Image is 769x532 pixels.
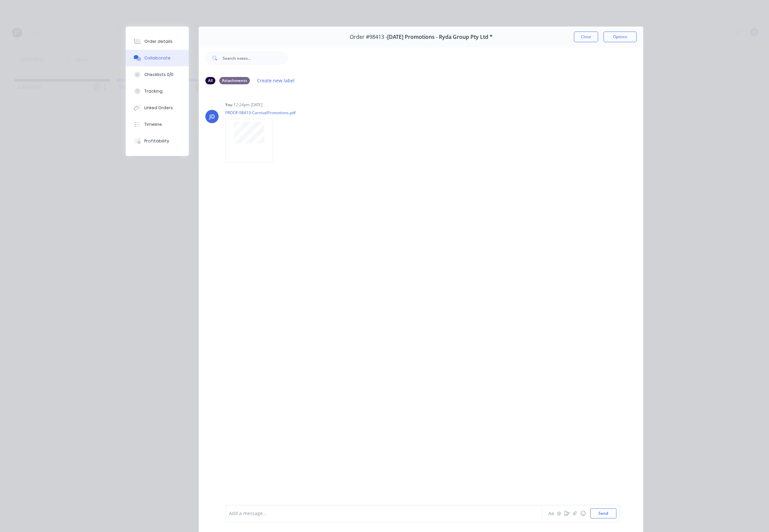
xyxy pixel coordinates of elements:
[603,32,637,42] button: Options
[126,50,189,66] button: Collaborate
[144,105,173,111] div: Linked Orders
[547,509,555,517] button: Aa
[350,34,387,40] span: Order #98413 -
[126,100,189,116] button: Linked Orders
[225,110,296,115] p: PROOF-98413-CarnivalPromotions.pdf
[205,77,215,84] div: All
[234,102,262,108] div: 12:24pm [DATE]
[555,509,563,517] button: @
[144,72,174,78] div: Checklists 0/0
[126,116,189,133] button: Timeline
[746,509,762,525] iframe: Intercom live chat
[144,38,173,44] div: Order details
[254,76,298,85] button: Create new label
[144,55,171,61] div: Collaborate
[219,77,250,84] div: Attachments
[387,34,493,40] span: [DATE] Promotions - Ryda Group Pty Ltd *
[579,509,587,517] button: ☺
[144,121,162,127] div: Timeline
[126,66,189,83] button: Checklists 0/0
[225,102,232,108] div: You
[144,138,169,144] div: Profitability
[574,32,598,42] button: Close
[590,508,616,518] button: Send
[126,83,189,100] button: Tracking
[144,88,163,94] div: Tracking
[126,133,189,149] button: Profitability
[126,33,189,50] button: Order details
[209,113,215,120] div: JD
[223,51,288,65] input: Search notes...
